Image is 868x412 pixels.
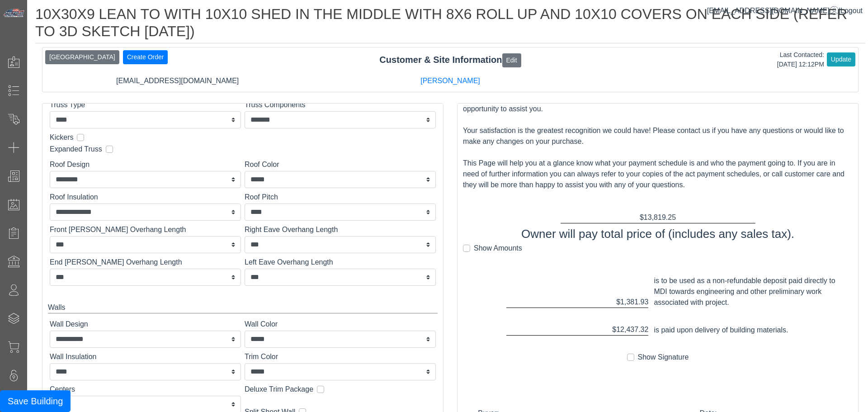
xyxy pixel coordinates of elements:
[245,351,436,362] label: Trim Color
[50,144,102,155] label: Expanded Truss
[41,76,314,86] div: [EMAIL_ADDRESS][DOMAIN_NAME]
[42,53,858,67] div: Customer & Site Information
[707,5,863,16] div: |
[123,50,168,64] button: Create Order
[50,132,73,143] label: Kickers
[654,325,844,336] div: is paid upon delivery of building materials.
[50,257,241,268] label: End [PERSON_NAME] Overhang Length
[245,192,436,203] label: Roof Pitch
[840,7,863,14] span: Logout
[35,5,865,43] h1: 10X30X9 LEAN TO WITH 10X10 SHED IN THE MIDDLE WITH 8X6 ROLL UP AND 10X10 COVERS ON EACH SIDE (REF...
[420,77,480,85] a: [PERSON_NAME]
[777,50,824,69] div: Last Contacted: [DATE] 12:12PM
[50,224,241,235] label: Front [PERSON_NAME] Overhang Length
[638,352,689,363] label: Show Signature
[245,319,436,330] label: Wall Color
[616,298,648,306] span: $1,381.93
[48,302,438,313] div: Walls
[245,99,436,110] label: Truss Components
[463,93,853,190] div: We would like to take a moment to thank you for your recent purchase. We greatly appreciate your ...
[654,275,844,308] div: is to be used as a non-refundable deposit paid directly to MDI towards engineering and other prel...
[245,384,313,395] label: Deluxe Trim Package
[827,52,855,66] button: Update
[50,384,241,395] label: Centers
[50,351,241,362] label: Wall Insulation
[45,50,119,64] button: [GEOGRAPHIC_DATA]
[474,243,522,254] label: Show Amounts
[50,99,241,110] label: Truss Type
[707,7,839,14] a: [EMAIL_ADDRESS][DOMAIN_NAME]
[50,159,241,170] label: Roof Design
[463,225,853,243] div: Owner will pay total price of (includes any sales tax).
[612,326,648,333] span: $12,437.32
[50,192,241,203] label: Roof Insulation
[245,224,436,235] label: Right Eave Overhang Length
[502,53,521,67] button: Edit
[50,319,241,330] label: Wall Design
[245,257,436,268] label: Left Eave Overhang Length
[640,213,676,221] span: $13,819.25
[245,159,436,170] label: Roof Color
[3,8,25,18] img: Metals Direct Inc Logo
